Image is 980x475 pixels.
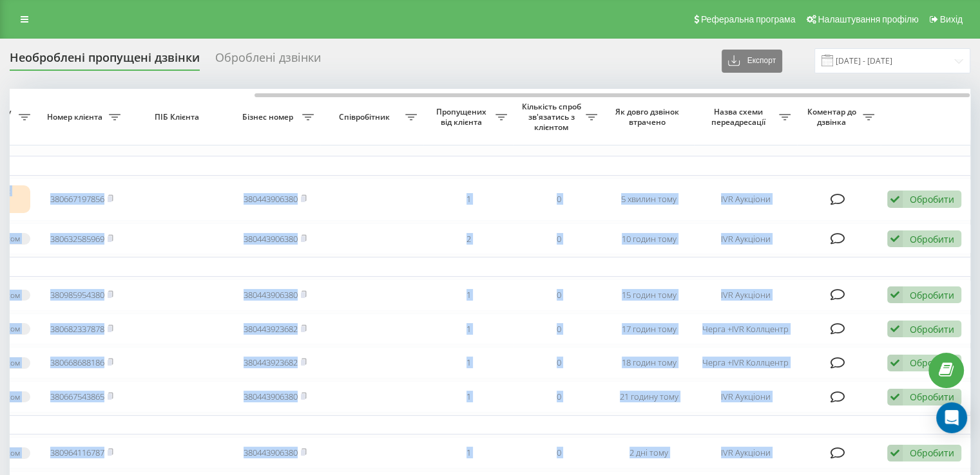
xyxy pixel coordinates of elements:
[244,289,298,301] a: 380443906380
[604,223,694,255] td: 10 годин тому
[215,51,321,71] div: Оброблені дзвінки
[604,279,694,311] td: 15 годин тому
[423,279,514,311] td: 1
[50,357,104,368] a: 380668688186
[936,402,967,433] div: Open Intercom Messenger
[514,381,604,413] td: 0
[604,347,694,378] td: 18 годин тому
[514,223,604,255] td: 0
[50,193,104,205] a: 380667197856
[910,447,954,459] div: Обробити
[910,391,954,403] div: Обробити
[43,112,109,122] span: Номер клієнта
[244,447,298,458] a: 380443906380
[694,223,797,255] td: IVR Аукціони
[423,437,514,469] td: 1
[701,14,796,24] span: Реферальна програма
[614,107,684,127] span: Як довго дзвінок втрачено
[604,381,694,413] td: 21 годину тому
[514,347,604,378] td: 0
[694,313,797,345] td: Черга +IVR Коллцентр
[50,323,104,335] a: 380682337878
[50,289,104,301] a: 380985954380
[244,357,298,368] a: 380443923682
[327,112,405,122] span: Співробітник
[50,233,104,245] a: 380632585969
[244,391,298,402] a: 380443906380
[50,447,104,458] a: 380964116787
[423,223,514,255] td: 2
[803,107,863,127] span: Коментар до дзвінка
[604,437,694,469] td: 2 дні тому
[244,233,298,245] a: 380443906380
[818,14,918,24] span: Налаштування профілю
[604,178,694,221] td: 5 хвилин тому
[423,347,514,378] td: 1
[694,178,797,221] td: IVR Аукціони
[514,437,604,469] td: 0
[423,313,514,345] td: 1
[700,107,779,127] span: Назва схеми переадресації
[423,381,514,413] td: 1
[138,112,219,122] span: ПІБ Клієнта
[514,178,604,221] td: 0
[694,347,797,378] td: Черга +IVR Коллцентр
[514,313,604,345] td: 0
[244,193,298,205] a: 380443906380
[236,112,302,122] span: Бізнес номер
[910,357,954,369] div: Обробити
[520,102,586,132] span: Кількість спроб зв'язатись з клієнтом
[514,279,604,311] td: 0
[604,313,694,345] td: 17 годин тому
[910,233,954,245] div: Обробити
[910,289,954,301] div: Обробити
[694,279,797,311] td: IVR Аукціони
[423,178,514,221] td: 1
[722,50,782,73] button: Експорт
[940,14,963,24] span: Вихід
[244,323,298,335] a: 380443923682
[910,323,954,335] div: Обробити
[50,391,104,402] a: 380667543865
[694,381,797,413] td: IVR Аукціони
[10,51,200,71] div: Необроблені пропущені дзвінки
[694,437,797,469] td: IVR Аукціони
[910,193,954,205] div: Обробити
[430,107,495,127] span: Пропущених від клієнта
